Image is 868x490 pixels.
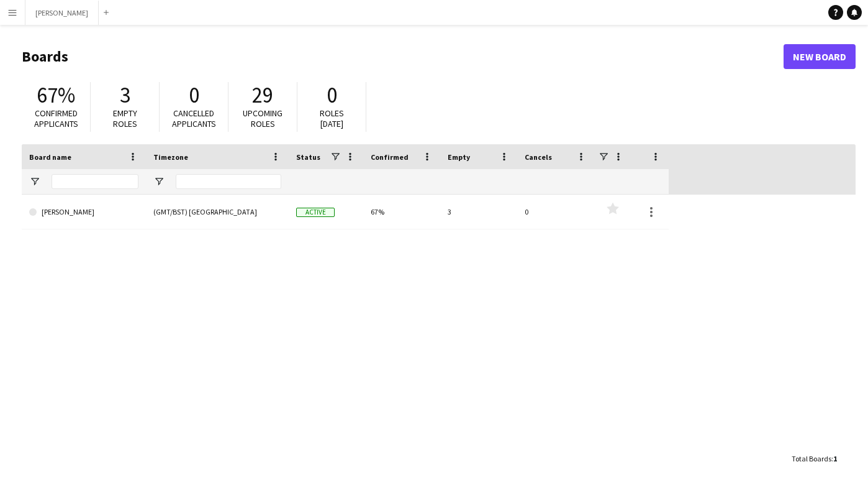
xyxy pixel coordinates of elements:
span: Status [296,152,320,162]
span: 1 [833,454,837,463]
div: (GMT/BST) [GEOGRAPHIC_DATA] [146,195,289,229]
input: Board name Filter Input [52,174,138,189]
span: 67% [37,81,75,109]
button: Open Filter Menu [29,176,40,187]
div: 3 [440,195,517,229]
span: Confirmed [371,152,409,162]
span: Confirmed applicants [34,108,78,129]
h1: Boards [22,47,784,66]
span: 0 [189,81,199,109]
span: 0 [327,81,337,109]
span: Timezone [153,152,188,162]
span: Empty roles [113,108,137,129]
span: 3 [120,81,130,109]
span: Upcoming roles [243,108,283,129]
a: [PERSON_NAME] [29,195,138,229]
a: New Board [784,44,856,69]
div: : [792,446,837,471]
button: Open Filter Menu [153,176,165,187]
div: 0 [517,195,594,229]
span: Roles [DATE] [320,108,344,129]
button: [PERSON_NAME] [25,1,99,25]
span: Total Boards [792,454,831,463]
span: Cancels [525,152,552,162]
span: Cancelled applicants [172,108,216,129]
span: Active [296,208,335,217]
span: Empty [448,152,470,162]
input: Timezone Filter Input [176,174,281,189]
span: Board name [29,152,71,162]
div: 67% [363,195,440,229]
span: 29 [252,81,273,109]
